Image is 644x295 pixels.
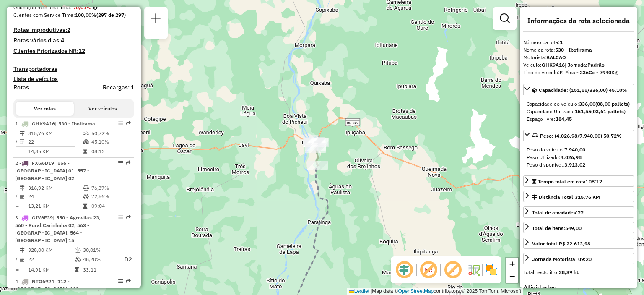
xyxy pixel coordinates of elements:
[523,284,634,292] h4: Atividades
[28,129,83,138] td: 315,76 KM
[20,257,25,262] i: Total de Atividades
[28,192,83,201] td: 24
[578,209,584,216] strong: 22
[13,47,134,55] h4: Clientes Priorizados NR:
[126,215,131,220] em: Rota exportada
[561,154,582,160] strong: 4.026,98
[32,278,54,285] span: NTO6924
[75,257,81,262] i: % de utilização da cubagem
[55,120,95,127] span: | 530 - Ibotirama
[347,288,523,295] div: Map data © contributors,© 2025 TomTom, Microsoft
[595,101,630,107] strong: (08,00 pallets)
[13,26,134,34] h4: Rotas improdutivas:
[28,138,83,146] td: 22
[75,12,96,18] strong: 100,00%
[61,37,64,44] strong: 4
[555,47,592,53] strong: 530 - Ibotirama
[371,288,372,294] span: |
[564,146,585,153] strong: 7.940,00
[91,192,131,201] td: 72,56%
[523,97,634,126] div: Capacidade: (151,55/336,00) 45,10%
[28,202,83,210] td: 13,21 KM
[587,62,605,68] strong: Padrão
[532,240,590,248] div: Valor total:
[32,214,53,221] span: GIV6E39
[75,267,79,272] i: Tempo total em rota
[15,120,95,127] span: 1 -
[523,84,634,95] a: Capacidade: (151,55/336,00) 45,10%
[523,238,634,249] a: Valor total:R$ 22.613,98
[118,121,123,126] em: Opções
[532,193,600,201] div: Distância Total:
[560,39,563,45] strong: 1
[20,194,25,199] i: Total de Atividades
[575,194,600,200] span: 315,76 KM
[527,100,631,108] div: Capacidade do veículo:
[28,184,83,192] td: 316,92 KM
[91,138,131,146] td: 45,10%
[349,288,369,294] a: Leaflet
[565,62,605,68] span: | Jornada:
[15,254,19,265] td: /
[539,87,627,93] span: Capacidade: (151,55/336,00) 45,10%
[523,54,634,61] div: Motorista:
[118,215,123,220] em: Opções
[556,116,572,122] strong: 184,45
[67,26,70,34] strong: 2
[83,131,89,136] i: % de utilização do peso
[28,266,74,274] td: 14,91 KM
[591,108,626,115] strong: (03,61 pallets)
[91,129,131,138] td: 50,72%
[13,84,29,91] a: Rotas
[523,206,634,218] a: Total de atividades:22
[540,133,622,139] span: Peso: (4.026,98/7.940,00) 50,72%
[523,17,634,25] h4: Informações da rota selecionada
[20,131,25,136] i: Distância Total
[394,260,414,280] span: Ocultar deslocamento
[575,108,591,115] strong: 151,55
[418,260,439,280] span: Exibir NR
[496,10,513,27] a: Exibir filtros
[91,147,131,156] td: 08:12
[118,279,123,284] em: Opções
[13,76,134,83] h4: Lista de veículos
[542,62,565,68] strong: GHK9A16
[523,39,634,46] div: Número da rota:
[15,214,101,243] span: 3 -
[485,263,498,277] img: Exibir/Ocultar setores
[83,204,87,209] i: Tempo total em rota
[559,269,579,275] strong: 28,39 hL
[527,108,631,115] div: Capacidade Utilizada:
[13,65,134,73] h4: Transportadoras
[15,202,19,210] td: =
[83,149,87,154] i: Tempo total em rota
[527,115,631,123] div: Espaço livre:
[523,269,634,276] div: Total hectolitro:
[126,160,131,165] em: Rota exportada
[83,185,89,191] i: % de utilização do peso
[527,154,631,161] div: Peso Utilizado:
[546,54,566,60] strong: BALCAO
[538,178,602,185] span: Tempo total em rota: 08:12
[15,266,19,274] td: =
[91,184,131,192] td: 76,37%
[523,69,634,76] div: Tipo do veículo:
[74,102,132,116] button: Ver veículos
[103,84,134,91] h4: Recargas: 1
[523,253,634,264] a: Jornada Motorista: 09:20
[83,194,89,199] i: % de utilização da cubagem
[15,138,19,146] td: /
[93,5,97,10] em: Média calculada utilizando a maior ocupação (%Peso ou %Cubagem) de cada rota da sessão. Rotas cro...
[527,161,631,169] div: Peso disponível:
[83,254,116,265] td: 48,20%
[398,288,434,294] a: OpenStreetMap
[32,120,55,127] span: GHK9A16
[443,260,463,280] span: Exibir rótulo
[527,146,585,153] span: Peso do veículo:
[28,254,74,265] td: 22
[75,248,81,253] i: % de utilização do peso
[13,4,71,10] span: Ocupação média da frota:
[523,143,634,172] div: Peso: (4.026,98/7.940,00) 50,72%
[532,225,582,232] div: Total de itens:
